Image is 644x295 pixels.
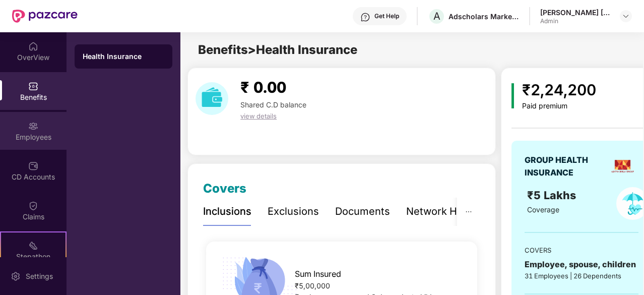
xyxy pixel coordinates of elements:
[1,252,66,262] div: Stepathon
[522,102,596,110] div: Paid premium
[28,241,38,251] img: svg+xml;base64,PHN2ZyB4bWxucz0iaHR0cDovL3d3dy53My5vcmcvMjAwMC9zdmciIHdpZHRoPSIyMSIgaGVpZ2h0PSIyMC...
[527,205,559,214] span: Coverage
[457,198,480,225] button: ellipsis
[295,280,465,291] div: ₹5,00,000
[540,8,611,17] div: [PERSON_NAME] [PERSON_NAME]
[240,112,277,120] span: view details
[622,12,630,20] img: svg+xml;base64,PHN2ZyBpZD0iRHJvcGRvd24tMzJ4MzIiIHhtbG5zPSJodHRwOi8vd3d3LnczLm9yZy8yMDAwL3N2ZyIgd2...
[268,204,319,219] div: Exclusions
[11,271,21,281] img: svg+xml;base64,PHN2ZyBpZD0iU2V0dGluZy0yMHgyMCIgeG1sbnM9Imh0dHA6Ly93d3cudzMub3JnLzIwMDAvc3ZnIiB3aW...
[28,161,38,171] img: svg+xml;base64,PHN2ZyBpZD0iQ0RfQWNjb3VudHMiIGRhdGEtbmFtZT0iQ0QgQWNjb3VudHMiIHhtbG5zPSJodHRwOi8vd3...
[360,12,370,22] img: svg+xml;base64,PHN2ZyBpZD0iSGVscC0zMngzMiIgeG1sbnM9Imh0dHA6Ly93d3cudzMub3JnLzIwMDAvc3ZnIiB3aWR0aD...
[433,10,440,22] span: A
[203,181,246,196] span: Covers
[83,51,164,62] div: Health Insurance
[527,189,579,202] span: ₹5 Lakhs
[295,268,341,280] span: Sum Insured
[196,82,228,115] img: download
[28,41,38,51] img: svg+xml;base64,PHN2ZyBpZD0iSG9tZSIgeG1sbnM9Imh0dHA6Ly93d3cudzMub3JnLzIwMDAvc3ZnIiB3aWR0aD0iMjAiIG...
[511,83,514,108] img: icon
[525,245,638,255] div: COVERS
[406,204,494,219] div: Network Hospitals
[522,78,596,102] div: ₹2,24,200
[28,81,38,91] img: svg+xml;base64,PHN2ZyBpZD0iQmVuZWZpdHMiIHhtbG5zPSJodHRwOi8vd3d3LnczLm9yZy8yMDAwL3N2ZyIgd2lkdGg9Ij...
[23,271,56,281] div: Settings
[203,204,251,219] div: Inclusions
[240,100,306,109] span: Shared C.D balance
[335,204,390,219] div: Documents
[525,258,638,271] div: Employee, spouse, children
[540,17,611,25] div: Admin
[374,12,399,20] div: Get Help
[28,121,38,131] img: svg+xml;base64,PHN2ZyBpZD0iRW1wbG95ZWVzIiB4bWxucz0iaHR0cDovL3d3dy53My5vcmcvMjAwMC9zdmciIHdpZHRoPS...
[525,154,606,179] div: GROUP HEALTH INSURANCE
[12,10,78,23] img: New Pazcare Logo
[465,208,472,215] span: ellipsis
[525,271,638,281] div: 31 Employees | 26 Dependents
[28,201,38,211] img: svg+xml;base64,PHN2ZyBpZD0iQ2xhaW0iIHhtbG5zPSJodHRwOi8vd3d3LnczLm9yZy8yMDAwL3N2ZyIgd2lkdGg9IjIwIi...
[240,78,286,96] span: ₹ 0.00
[610,153,635,179] img: insurerLogo
[198,42,357,57] span: Benefits > Health Insurance
[448,12,519,21] div: Adscholars Marketing India Private Limited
